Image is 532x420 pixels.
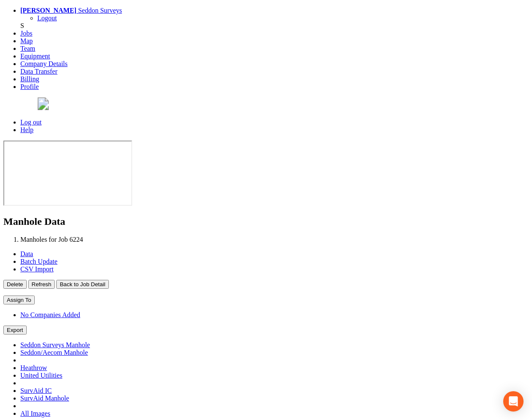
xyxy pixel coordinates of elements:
[20,7,76,14] strong: [PERSON_NAME]
[20,22,529,30] div: S
[20,37,33,44] a: Map
[20,60,68,67] a: Company Details
[28,280,55,289] button: Refresh
[20,68,58,75] a: Data Transfer
[20,236,529,243] li: Manholes for Job 6224
[20,395,69,402] a: SurvAid Manhole
[56,280,108,289] button: Back to Job Detail
[20,250,33,257] a: Data
[78,7,122,14] span: Seddon Surveys
[20,75,39,83] a: Billing
[20,126,33,133] a: Help
[20,83,39,90] a: Profile
[20,349,88,356] a: Seddon/Aecom Manhole
[20,52,50,60] a: Equipment
[3,326,27,334] button: Export
[20,410,50,417] a: All Images
[20,341,90,348] a: Seddon Surveys Manhole
[503,391,524,412] div: Open Intercom Messenger
[20,258,58,265] a: Batch Update
[20,364,47,371] a: Heathrow
[20,311,80,318] a: No Companies Added
[20,387,52,394] a: SurvAid IC
[3,296,35,304] button: Assign To
[20,45,35,52] a: Team
[20,265,53,273] a: CSV Import
[20,7,122,14] a: [PERSON_NAME] Seddon Surveys
[3,280,27,289] button: Delete
[20,119,42,126] a: Log out
[37,14,57,22] a: Logout
[20,372,62,379] a: United Utilities
[20,30,32,37] a: Jobs
[3,216,529,227] h2: Manhole Data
